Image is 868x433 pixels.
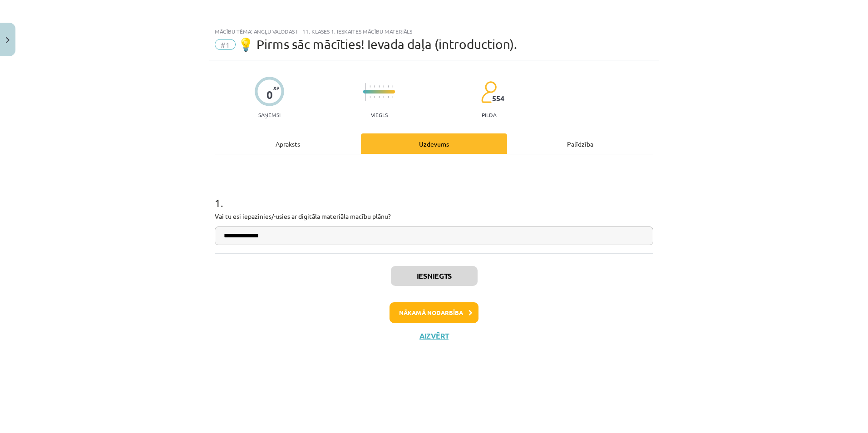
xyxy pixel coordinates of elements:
img: icon-short-line-57e1e144782c952c97e751825c79c345078a6d821885a25fce030b3d8c18986b.svg [392,96,393,98]
h1: 1 . [215,181,653,209]
img: icon-short-line-57e1e144782c952c97e751825c79c345078a6d821885a25fce030b3d8c18986b.svg [370,85,370,88]
div: Mācību tēma: Angļu valodas i - 11. klases 1. ieskaites mācību materiāls [215,28,653,34]
img: icon-short-line-57e1e144782c952c97e751825c79c345078a6d821885a25fce030b3d8c18986b.svg [370,96,370,98]
span: #1 [215,39,236,50]
img: icon-short-line-57e1e144782c952c97e751825c79c345078a6d821885a25fce030b3d8c18986b.svg [374,85,375,88]
p: pilda [482,112,496,118]
p: Viegls [371,112,388,118]
span: 💡 Pirms sāc mācīties! Ievada daļa (introduction). [238,37,517,52]
img: icon-short-line-57e1e144782c952c97e751825c79c345078a6d821885a25fce030b3d8c18986b.svg [379,96,380,98]
div: Uzdevums [361,133,507,154]
img: icon-short-line-57e1e144782c952c97e751825c79c345078a6d821885a25fce030b3d8c18986b.svg [383,85,384,88]
img: icon-short-line-57e1e144782c952c97e751825c79c345078a6d821885a25fce030b3d8c18986b.svg [374,96,375,98]
img: icon-short-line-57e1e144782c952c97e751825c79c345078a6d821885a25fce030b3d8c18986b.svg [383,96,384,98]
p: Saņemsi [255,112,284,118]
div: Apraksts [215,133,361,154]
p: Vai tu esi iepazinies/-usies ar digitāla materiāla macību plānu? [215,212,653,221]
button: Nākamā nodarbība [390,302,478,323]
img: icon-short-line-57e1e144782c952c97e751825c79c345078a6d821885a25fce030b3d8c18986b.svg [392,85,393,88]
img: icon-long-line-d9ea69661e0d244f92f715978eff75569469978d946b2353a9bb055b3ed8787d.svg [365,83,366,101]
span: 554 [492,94,504,103]
img: icon-close-lesson-0947bae3869378f0d4975bcd49f059093ad1ed9edebbc8119c70593378902aed.svg [6,37,10,43]
button: Aizvērt [417,331,451,340]
img: icon-short-line-57e1e144782c952c97e751825c79c345078a6d821885a25fce030b3d8c18986b.svg [388,85,389,88]
div: Palīdzība [507,133,653,154]
button: Iesniegts [391,266,478,286]
img: icon-short-line-57e1e144782c952c97e751825c79c345078a6d821885a25fce030b3d8c18986b.svg [379,85,380,88]
span: XP [273,85,279,90]
img: icon-short-line-57e1e144782c952c97e751825c79c345078a6d821885a25fce030b3d8c18986b.svg [388,96,389,98]
img: students-c634bb4e5e11cddfef0936a35e636f08e4e9abd3cc4e673bd6f9a4125e45ecb1.svg [481,81,497,103]
div: 0 [266,89,273,101]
